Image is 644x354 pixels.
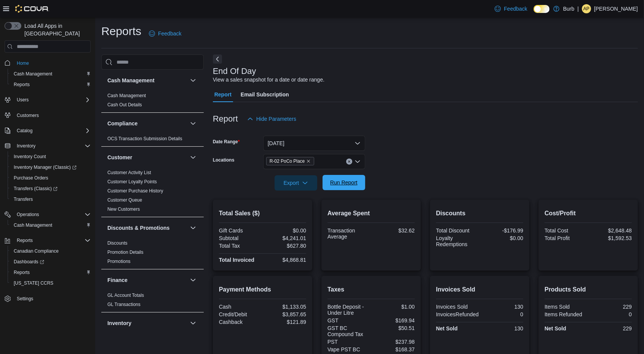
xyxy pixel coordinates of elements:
span: Customer Queue [107,197,142,203]
span: R-02 PoCo Place [270,157,305,165]
span: Catalog [14,126,91,135]
a: GL Transactions [107,302,141,307]
h2: Products Sold [545,285,632,294]
span: Purchase Orders [11,173,91,183]
span: Cash Management [14,222,52,228]
div: Bottle Deposit - Under Litre [328,304,370,316]
span: Settings [17,296,33,302]
a: Transfers [11,195,36,204]
span: Users [17,97,29,103]
button: Inventory [2,141,94,151]
label: Locations [213,157,235,163]
span: [US_STATE] CCRS [14,280,53,286]
a: Reports [11,80,33,89]
nav: Complex example [5,54,91,324]
a: Inventory Manager (Classic) [8,162,94,173]
button: Cash Management [107,77,187,84]
h3: End Of Day [213,67,256,76]
span: Customers [17,112,39,119]
span: Inventory Count [11,152,91,161]
span: Promotion Details [107,249,144,255]
a: Customer Purchase History [107,188,163,194]
div: Total Profit [545,235,587,241]
span: Transfers (Classic) [11,184,91,193]
button: Reports [8,79,94,90]
h1: Reports [101,24,141,39]
div: Vape PST BC [328,346,370,352]
span: Purchase Orders [14,175,48,181]
span: Customers [14,111,91,120]
button: Finance [107,276,187,284]
h3: Compliance [107,120,137,127]
span: Export [279,175,313,191]
div: $2,648.48 [590,227,632,234]
div: $4,868.81 [264,257,306,263]
div: GST [328,317,370,324]
div: 229 [590,325,632,332]
span: Dashboards [11,257,91,266]
h2: Discounts [436,209,523,218]
span: Feedback [504,5,527,13]
div: Customer [101,168,204,217]
span: Customer Activity List [107,170,151,176]
span: Inventory Manager (Classic) [14,164,77,170]
a: Transfers (Classic) [11,184,61,193]
button: Reports [2,235,94,246]
input: Dark Mode [534,5,550,13]
button: Users [2,95,94,105]
div: Cash Management [101,91,204,112]
div: $237.98 [372,339,415,345]
h3: Discounts & Promotions [107,224,169,232]
span: R-02 PoCo Place [266,157,315,165]
a: [US_STATE] CCRS [11,279,56,288]
div: View a sales snapshot for a date or date range. [213,76,324,84]
span: Run Report [330,179,358,186]
h3: Report [213,114,238,123]
button: Customer [107,154,187,161]
div: Total Tax [219,243,261,249]
div: $627.80 [264,243,306,249]
div: $32.62 [372,227,415,234]
span: Inventory Count [14,154,46,160]
span: Transfers [14,196,33,202]
button: Customers [2,110,94,121]
a: Inventory Count [11,152,49,161]
div: $168.37 [372,346,415,352]
button: Reports [8,267,94,278]
div: Items Sold [545,304,587,310]
div: Finance [101,291,204,312]
div: $0.00 [481,235,523,241]
span: Inventory [17,143,35,149]
div: 130 [481,304,523,310]
div: Loyalty Redemptions [436,235,478,247]
div: $1,133.05 [264,304,306,310]
button: Compliance [107,120,187,127]
a: Canadian Compliance [11,247,62,256]
span: New Customers [107,206,140,212]
span: Catalog [17,128,32,134]
button: Discounts & Promotions [189,223,198,232]
div: -$176.99 [481,227,523,234]
div: Subtotal [219,235,261,241]
h2: Invoices Sold [436,285,523,294]
button: Home [2,57,94,68]
span: Transfers [11,195,91,204]
a: Dashboards [8,256,94,267]
div: Credit/Debit [219,311,261,317]
button: Inventory [14,141,38,151]
span: Reports [17,237,33,243]
a: Cash Management [11,69,55,78]
span: Load All Apps in [GEOGRAPHIC_DATA] [21,22,91,37]
button: Next [213,54,222,64]
a: Settings [14,294,36,303]
button: [DATE] [263,136,365,151]
button: Finance [189,276,198,285]
span: Settings [14,294,91,303]
div: Discounts & Promotions [101,239,204,269]
strong: Total Invoiced [219,257,254,263]
div: $50.51 [372,325,415,331]
button: Users [14,95,32,104]
a: Cash Management [107,93,146,98]
span: AP [583,4,590,13]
